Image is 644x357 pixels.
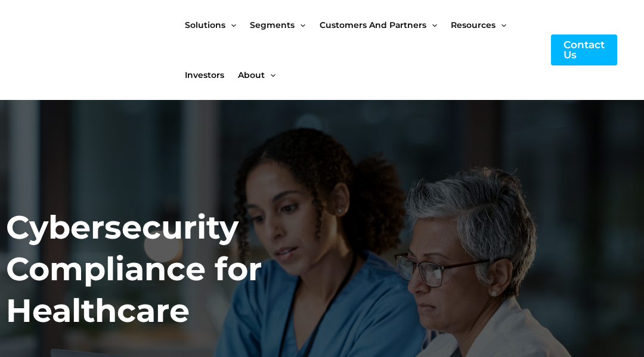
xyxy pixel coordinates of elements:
a: Contact Us [551,35,617,65]
span: Menu Toggle [265,50,275,100]
h2: Cybersecurity Compliance for Healthcare [6,206,361,332]
span: About [238,50,265,100]
img: CyberCatch [21,26,164,75]
span: Investors [185,50,224,100]
a: Investors [185,50,238,100]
